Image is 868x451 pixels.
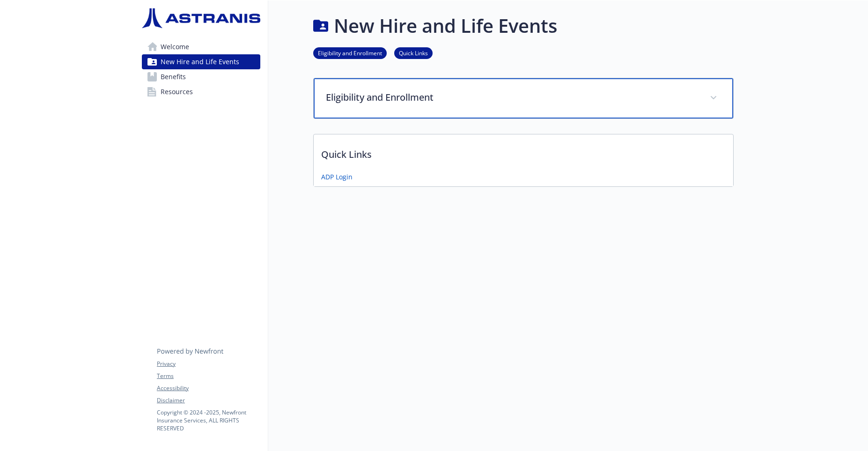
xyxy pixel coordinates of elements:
p: Eligibility and Enrollment [326,90,699,104]
a: Quick Links [394,48,433,57]
a: Benefits [142,69,260,84]
a: Resources [142,84,260,99]
a: Privacy [157,360,260,368]
a: ADP Login [321,172,353,182]
span: Welcome [161,39,189,54]
span: Resources [161,84,193,99]
a: Accessibility [157,384,260,392]
span: Benefits [161,69,186,84]
span: New Hire and Life Events [161,54,239,69]
h1: New Hire and Life Events [334,12,557,40]
p: Copyright © 2024 - 2025 , Newfront Insurance Services, ALL RIGHTS RESERVED [157,408,260,432]
a: Disclaimer [157,396,260,405]
a: Eligibility and Enrollment [313,48,387,57]
p: Quick Links [314,134,733,169]
a: New Hire and Life Events [142,54,260,69]
div: Eligibility and Enrollment [314,78,733,118]
a: Welcome [142,39,260,54]
a: Terms [157,372,260,380]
